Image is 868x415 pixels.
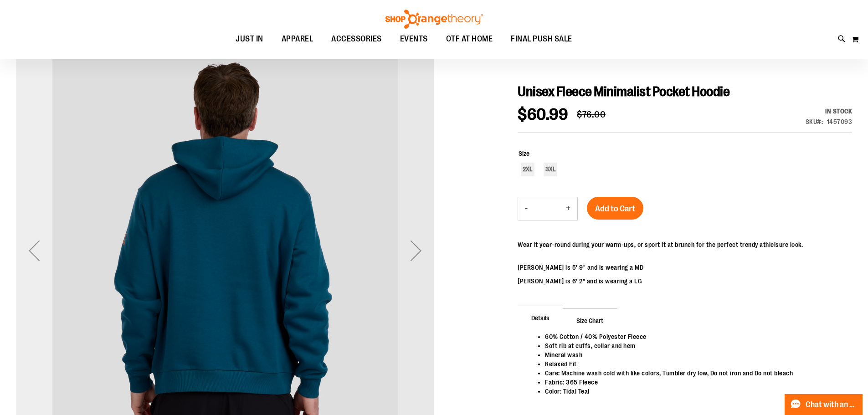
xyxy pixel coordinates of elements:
[806,107,853,116] div: In stock
[545,369,843,378] li: Care: Machine wash cold with like colors, Tumbler dry low, Do not iron and Do not bleach
[534,198,559,220] input: Product quantity
[544,163,557,176] div: 3XL
[384,10,484,29] img: Shop Orangetheory
[806,400,857,409] span: Chat with an Expert
[282,29,313,49] span: APPAREL
[518,263,803,272] p: [PERSON_NAME] is 5' 9" and is wearing a MD
[545,387,843,396] li: Color: Tidal Teal
[511,29,572,49] span: FINAL PUSH SALE
[577,109,606,120] span: $76.00
[502,29,581,50] a: FINAL PUSH SALE
[400,29,428,49] span: EVENTS
[446,29,493,49] span: OTF AT HOME
[595,204,635,214] span: Add to Cart
[545,359,843,369] li: Relaxed Fit
[518,240,803,249] p: Wear it year-round during your warm-ups, or sport it at brunch for the perfect trendy athleisure ...
[518,105,568,124] span: $60.99
[518,197,534,220] button: Decrease product quantity
[331,29,382,49] span: ACCESSORIES
[391,29,437,50] a: EVENTS
[226,29,272,50] a: JUST IN
[272,29,323,49] a: APPAREL
[827,117,853,126] div: 1457093
[545,350,843,359] li: Mineral wash
[518,84,729,99] span: Unisex Fleece Minimalist Pocket Hoodie
[322,29,391,50] a: ACCESSORIES
[437,29,502,50] a: OTF AT HOME
[559,197,577,220] button: Increase product quantity
[806,118,823,125] strong: SKU
[518,277,803,286] p: [PERSON_NAME] is 6' 2" and is wearing a LG
[545,332,843,341] li: 60% Cotton / 40% Polyester Fleece
[785,394,863,415] button: Chat with an Expert
[563,308,617,332] span: Size Chart
[236,29,263,49] span: JUST IN
[545,341,843,350] li: Soft rib at cuffs, collar and hem
[521,163,534,176] div: 2XL
[806,107,853,116] div: Availability
[545,378,843,387] li: Fabric: 365 Fleece
[518,306,563,329] span: Details
[587,197,643,220] button: Add to Cart
[519,150,529,157] span: Size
